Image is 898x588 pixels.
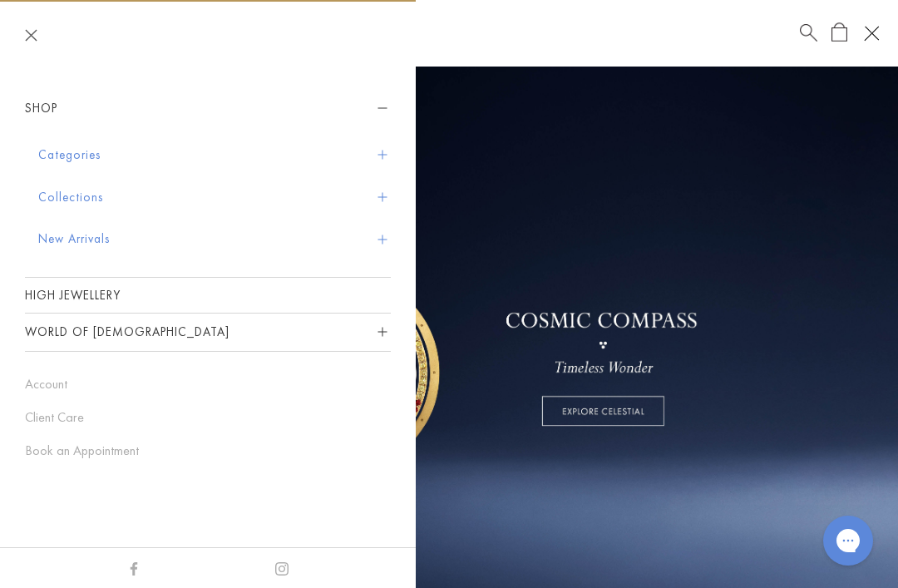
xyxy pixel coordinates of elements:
button: Shop [25,90,391,127]
nav: Sidebar navigation [25,90,391,352]
button: New Arrivals [38,218,391,260]
a: Book an Appointment [25,442,391,460]
button: Collections [38,176,391,219]
iframe: Gorgias live chat messenger [815,510,881,571]
a: High Jewellery [25,278,391,313]
a: Account [25,375,391,393]
a: Client Care [25,408,391,427]
button: Categories [38,134,391,176]
a: Open Shopping Bag [831,22,847,43]
a: Search [800,22,817,43]
button: World of [DEMOGRAPHIC_DATA] [25,314,391,351]
button: Open navigation [857,19,886,47]
a: Facebook [127,558,141,576]
a: Instagram [275,558,289,576]
button: Close navigation [25,29,37,42]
